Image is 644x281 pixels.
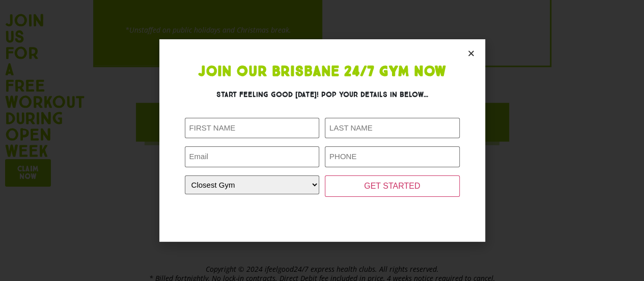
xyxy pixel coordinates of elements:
input: Email [185,146,320,167]
input: GET STARTED [325,175,460,197]
h1: Join Our Brisbane 24/7 Gym Now [185,65,460,79]
input: PHONE [325,146,460,167]
h3: Start feeling good [DATE]! Pop your details in below... [185,89,460,100]
input: FIRST NAME [185,118,320,139]
a: Close [467,49,475,57]
input: LAST NAME [325,118,460,139]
